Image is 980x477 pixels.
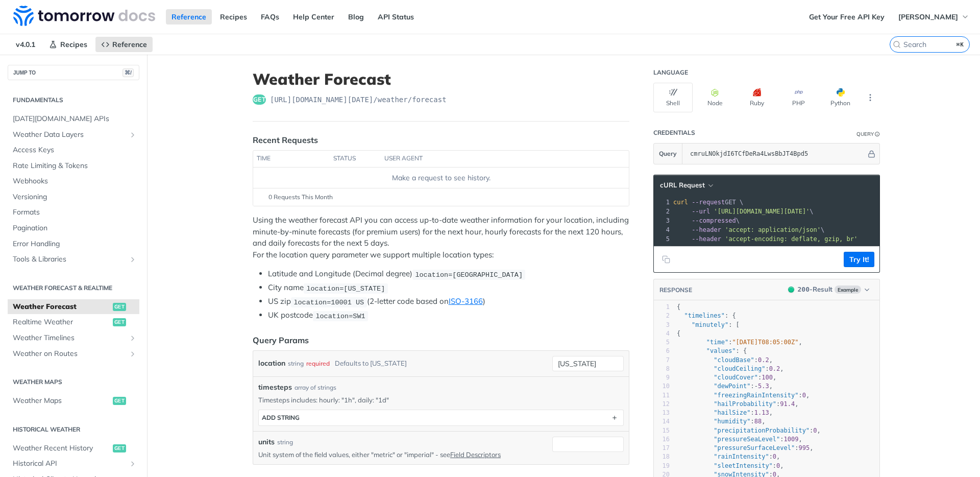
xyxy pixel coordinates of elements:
[8,441,139,456] a: Weather Recent Historyget
[692,217,736,224] span: --compressed
[268,296,629,307] li: US zip (2-letter code based on )
[714,365,765,372] span: "cloudCeiling"
[783,284,874,295] button: 200200-ResultExample
[8,174,139,189] a: Webhooks
[654,356,670,365] div: 7
[10,37,41,52] span: v4.0.1
[714,400,776,408] span: "hailProbability"
[732,339,798,346] span: "[DATE]T08:05:00Z"
[13,317,110,327] span: Realtime Weather
[8,283,139,293] h2: Weather Forecast & realtime
[714,462,773,469] span: "sleetIntensity"
[654,400,670,409] div: 12
[654,435,670,444] div: 16
[769,365,780,372] span: 0.2
[654,452,670,461] div: 18
[798,284,832,295] div: - Result
[122,68,134,77] span: ⌘/
[954,39,967,50] kbd: ⌘K
[8,315,139,330] a: Realtime Weatherget
[13,223,137,233] span: Pagination
[673,217,740,224] span: \
[776,462,780,469] span: 0
[875,132,880,137] i: Information
[714,418,750,425] span: "humidity"
[8,393,139,409] a: Weather Mapsget
[214,9,253,25] a: Recipes
[335,356,407,371] div: Defaults to [US_STATE]
[677,383,773,390] span: : ,
[268,268,629,280] li: Latitude and Longitude (Decimal degree)
[673,199,688,206] span: curl
[129,334,137,342] button: Show subpages for Weather Timelines
[654,198,671,207] div: 1
[788,287,794,293] span: 200
[654,409,670,417] div: 13
[898,12,958,21] span: [PERSON_NAME]
[13,161,137,171] span: Rate Limiting & Tokens
[287,9,340,25] a: Help Center
[677,444,813,451] span: : ,
[268,193,333,202] span: 0 Requests This Month
[773,453,776,460] span: 0
[449,296,483,306] a: ISO-3166
[893,40,901,49] svg: Search
[758,356,769,364] span: 0.2
[779,83,818,112] button: PHP
[381,151,608,167] th: user agent
[13,192,137,202] span: Versioning
[8,205,139,220] a: Formats
[257,173,625,183] div: Make a request to see history.
[677,321,740,328] span: : [
[8,456,139,471] a: Historical APIShow subpages for Historical API
[95,37,153,52] a: Reference
[866,149,877,159] button: Hide
[259,410,623,425] button: ADD string
[677,453,780,460] span: : ,
[673,199,743,206] span: GET \
[660,181,705,189] span: cURL Request
[706,347,736,354] span: "values"
[13,130,126,140] span: Weather Data Layers
[8,221,139,236] a: Pagination
[258,382,292,393] span: timesteps
[8,236,139,252] a: Error Handling
[8,127,139,142] a: Weather Data LayersShow subpages for Weather Data Layers
[654,225,671,234] div: 4
[113,303,126,311] span: get
[166,9,212,25] a: Reference
[654,462,670,470] div: 19
[803,9,890,25] a: Get Your Free API Key
[330,151,381,167] th: status
[656,180,716,190] button: cURL Request
[714,392,798,399] span: "freezingRainIntensity"
[8,158,139,174] a: Rate Limiting & Tokens
[13,459,126,469] span: Historical API
[258,450,548,459] p: Unit system of the field values, either "metric" or "imperial" - see
[253,134,318,146] div: Recent Requests
[677,427,821,434] span: : ,
[677,462,784,469] span: : ,
[802,392,806,399] span: 0
[714,453,769,460] span: "rainIntensity"
[754,383,758,390] span: -
[654,234,671,244] div: 5
[113,397,126,405] span: get
[685,144,866,164] input: apikey
[253,151,330,167] th: time
[8,96,139,105] h2: Fundamentals
[725,235,857,243] span: 'accept-encoding: deflate, gzip, br'
[113,444,126,452] span: get
[758,383,769,390] span: 5.3
[659,252,673,267] button: Copy to clipboard
[293,298,364,306] span: location=10001 US
[258,356,285,371] label: location
[262,414,300,421] div: ADD string
[113,318,126,326] span: get
[692,226,721,233] span: --header
[695,83,734,112] button: Node
[856,130,880,138] div: QueryInformation
[673,208,814,215] span: \
[677,347,747,354] span: : {
[654,444,670,452] div: 17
